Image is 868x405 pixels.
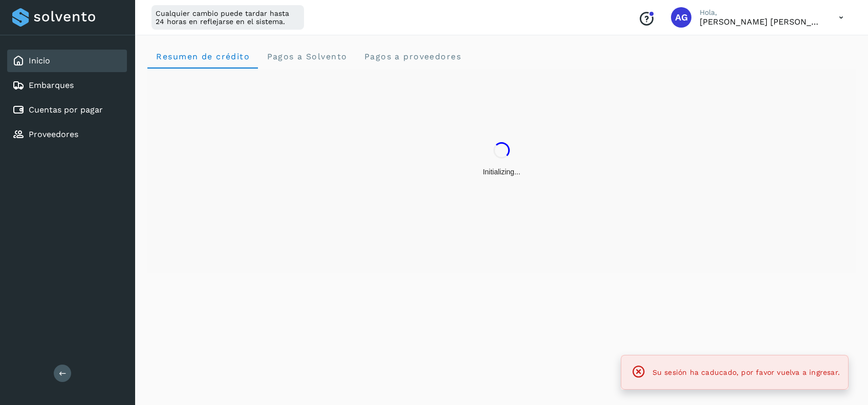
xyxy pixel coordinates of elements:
p: Abigail Gonzalez Leon [700,17,822,27]
div: Embarques [7,74,127,97]
span: Pagos a Solvento [266,52,347,61]
a: Proveedores [29,129,78,139]
div: Proveedores [7,123,127,146]
a: Inicio [29,56,50,65]
div: Inicio [7,50,127,72]
p: Hola, [700,8,822,17]
span: Pagos a proveedores [363,52,461,61]
div: Cualquier cambio puede tardar hasta 24 horas en reflejarse en el sistema. [151,5,304,30]
span: Su sesión ha caducado, por favor vuelva a ingresar. [653,368,840,376]
div: Cuentas por pagar [7,99,127,121]
a: Cuentas por pagar [29,105,103,115]
a: Embarques [29,80,74,90]
span: Resumen de crédito [156,52,250,61]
